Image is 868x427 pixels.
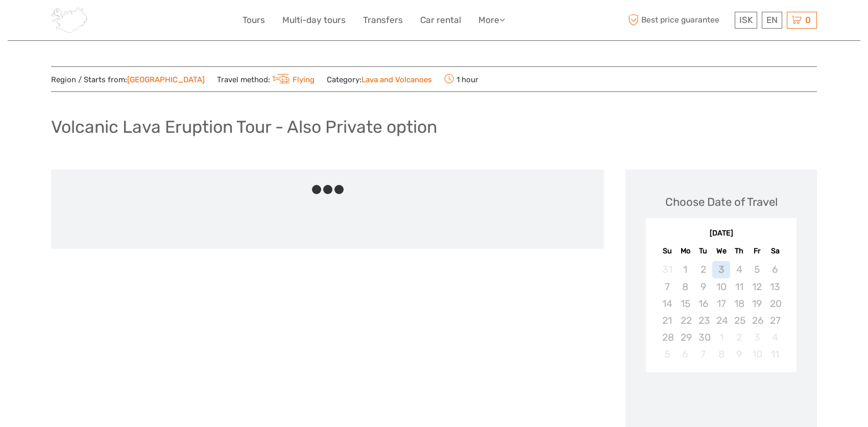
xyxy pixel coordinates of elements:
[658,329,676,346] div: Not available Sunday, September 28th, 2025
[658,261,676,278] div: Not available Sunday, August 31st, 2025
[270,75,315,84] a: Flying
[665,194,778,210] div: Choose Date of Travel
[712,295,730,312] div: Not available Wednesday, September 17th, 2025
[766,329,784,346] div: Not available Saturday, October 4th, 2025
[677,346,694,363] div: Not available Monday, October 6th, 2025
[730,329,748,346] div: Not available Thursday, October 2nd, 2025
[658,278,676,295] div: Not available Sunday, September 7th, 2025
[51,8,87,33] img: 316-a2ef4bb3-083b-4957-8bb0-c38df5cb53f6_logo_small.jpg
[748,261,766,278] div: Not available Friday, September 5th, 2025
[766,346,784,363] div: Not available Saturday, October 11th, 2025
[420,13,461,28] a: Car rental
[51,75,205,85] span: Region / Starts from:
[625,12,732,29] span: Best price guarantee
[243,13,265,28] a: Tours
[694,261,712,278] div: Not available Tuesday, September 2nd, 2025
[762,12,782,29] div: EN
[730,312,748,329] div: Not available Thursday, September 25th, 2025
[712,261,730,278] div: Not available Wednesday, September 3rd, 2025
[766,295,784,312] div: Not available Saturday, September 20th, 2025
[361,75,432,84] a: Lava and Volcanoes
[730,244,748,258] div: Th
[444,72,478,86] span: 1 hour
[748,329,766,346] div: Not available Friday, October 3rd, 2025
[766,261,784,278] div: Not available Saturday, September 6th, 2025
[282,13,346,28] a: Multi-day tours
[677,295,694,312] div: Not available Monday, September 15th, 2025
[712,244,730,258] div: We
[804,15,812,25] span: 0
[363,13,403,28] a: Transfers
[766,312,784,329] div: Not available Saturday, September 27th, 2025
[748,278,766,295] div: Not available Friday, September 12th, 2025
[712,346,730,363] div: Not available Wednesday, October 8th, 2025
[730,261,748,278] div: Not available Thursday, September 4th, 2025
[694,244,712,258] div: Tu
[677,244,694,258] div: Mo
[712,329,730,346] div: Not available Wednesday, October 1st, 2025
[217,72,315,86] span: Travel method:
[646,228,797,239] div: [DATE]
[748,295,766,312] div: Not available Friday, September 19th, 2025
[51,116,437,137] h1: Volcanic Lava Eruption Tour - Also Private option
[694,312,712,329] div: Not available Tuesday, September 23rd, 2025
[748,312,766,329] div: Not available Friday, September 26th, 2025
[748,346,766,363] div: Not available Friday, October 10th, 2025
[694,346,712,363] div: Not available Tuesday, October 7th, 2025
[658,312,676,329] div: Not available Sunday, September 21st, 2025
[658,295,676,312] div: Not available Sunday, September 14th, 2025
[694,295,712,312] div: Not available Tuesday, September 16th, 2025
[766,278,784,295] div: Not available Saturday, September 13th, 2025
[739,15,753,25] span: ISK
[694,278,712,295] div: Not available Tuesday, September 9th, 2025
[712,312,730,329] div: Not available Wednesday, September 24th, 2025
[677,329,694,346] div: Not available Monday, September 29th, 2025
[677,278,694,295] div: Not available Monday, September 8th, 2025
[712,278,730,295] div: Not available Wednesday, September 10th, 2025
[649,261,793,363] div: month 2025-09
[730,278,748,295] div: Not available Thursday, September 11th, 2025
[658,244,676,258] div: Su
[730,346,748,363] div: Not available Thursday, October 9th, 2025
[694,329,712,346] div: Not available Tuesday, September 30th, 2025
[718,399,725,406] div: Loading...
[478,13,505,28] a: More
[677,312,694,329] div: Not available Monday, September 22nd, 2025
[127,75,205,84] a: [GEOGRAPHIC_DATA]
[677,261,694,278] div: Not available Monday, September 1st, 2025
[766,244,784,258] div: Sa
[658,346,676,363] div: Not available Sunday, October 5th, 2025
[730,295,748,312] div: Not available Thursday, September 18th, 2025
[748,244,766,258] div: Fr
[327,75,432,85] span: Category:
